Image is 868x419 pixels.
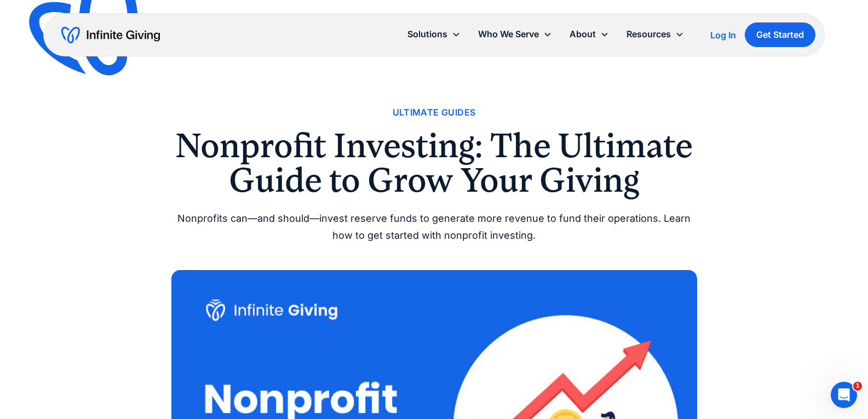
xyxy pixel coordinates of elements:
[618,22,693,46] div: Resources
[626,27,671,42] div: Resources
[171,129,697,197] h1: Nonprofit Investing: The Ultimate Guide to Grow Your Giving
[561,22,618,46] div: About
[393,105,476,120] a: Ultimate Guides
[570,27,596,42] div: About
[469,22,561,46] div: Who We Serve
[171,210,697,244] div: Nonprofits can—and should—invest reserve funds to generate more revenue to fund their operations....
[710,31,736,39] div: Log In
[61,26,160,44] a: home
[710,28,736,42] a: Log In
[745,22,815,47] a: Get Started
[407,27,447,42] div: Solutions
[478,27,539,42] div: Who We Serve
[831,382,857,408] iframe: Intercom live chat
[399,22,469,46] div: Solutions
[853,382,862,391] span: 1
